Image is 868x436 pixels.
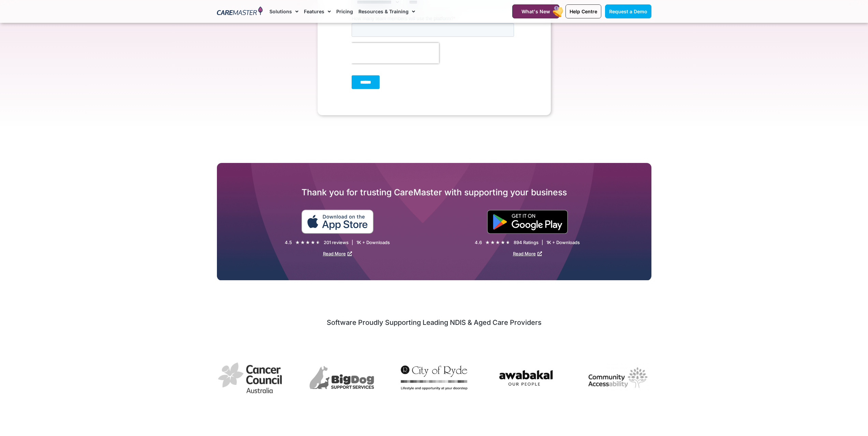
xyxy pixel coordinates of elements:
[475,240,482,245] div: 4.6
[506,239,510,246] i: ★
[295,239,320,246] div: 4.5/5
[295,239,300,246] i: ★
[401,365,467,392] div: 4 / 7
[521,9,550,14] span: What's New
[306,239,310,246] i: ★
[324,240,390,245] div: 201 reviews | 1K + Downloads
[565,4,601,18] a: Help Centre
[485,239,510,246] div: 4.6/5
[512,4,559,18] a: What's New
[487,210,568,234] img: "Get is on" Black Google play button.
[217,187,651,198] h2: Thank you for trusting CareMaster with supporting your business
[585,360,651,397] div: 6 / 7
[311,239,315,246] i: ★
[501,239,505,246] i: ★
[496,239,500,246] i: ★
[401,365,467,390] img: City of Ryde City Council uses CareMaster CRM to manage provider operations, specialising in dive...
[217,359,283,399] div: 2 / 7
[285,240,292,245] div: 4.5
[217,353,651,405] div: Image Carousel
[309,365,375,393] div: 3 / 7
[605,4,651,18] a: Request a Demo
[309,365,375,391] img: BigDog Support Services uses CareMaster NDIS Software to manage their disability support business...
[493,364,559,395] div: 5 / 7
[513,251,542,256] a: Read More
[323,251,352,256] a: Read More
[301,210,374,234] img: small black download on the apple app store button.
[585,360,651,395] img: Community Accessability - CareMaster NDIS software: a management system for care Support, well-be...
[514,240,580,245] div: 894 Ratings | 1K + Downloads
[300,239,305,246] i: ★
[609,9,647,14] span: Request a Demo
[316,239,320,246] i: ★
[485,239,490,246] i: ★
[217,359,283,396] img: Cancer Council Australia manages its provider services with CareMaster Software, offering compreh...
[83,29,106,34] span: Last Name
[217,318,651,327] h2: Software Proudly Supporting Leading NDIS & Aged Care Providers
[217,6,263,17] img: CareMaster Logo
[493,364,559,392] img: Awabakal uses CareMaster NDIS Software to streamline management of culturally appropriate care su...
[570,9,597,14] span: Help Centre
[490,239,495,246] i: ★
